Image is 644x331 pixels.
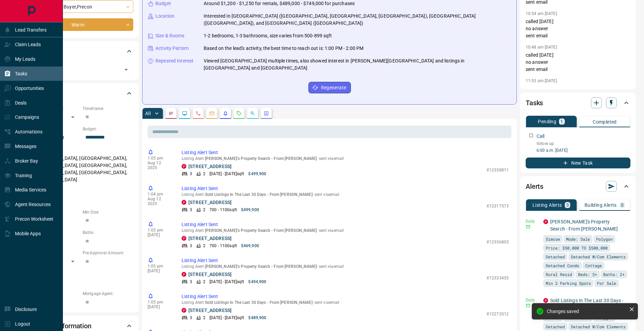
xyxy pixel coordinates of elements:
p: [DATE] [148,269,171,273]
p: Listing Alert : - sent via email [182,192,509,197]
p: Location [155,13,174,20]
span: [PERSON_NAME]'s Property Search - From [PERSON_NAME] [205,264,317,269]
p: X12338811 [487,167,509,173]
div: Buyer , Precon [29,0,133,13]
p: Listing Alert Sent [182,149,509,156]
p: 1 [560,119,563,124]
p: Areas Searched: [29,147,133,153]
p: Budget: [83,126,133,132]
div: Tags [29,43,133,59]
button: New Task [526,158,630,168]
p: Interested in [GEOGRAPHIC_DATA] ([GEOGRAPHIC_DATA], [GEOGRAPHIC_DATA], [GEOGRAPHIC_DATA]), [GEOGR... [204,13,511,27]
p: Baths: [83,229,133,236]
p: 3 [566,203,569,207]
p: Listing Alert : - sent via email [182,228,509,233]
p: Pending [538,119,556,124]
p: Size & Rooms [155,32,185,39]
div: Changes saved [547,309,626,314]
p: Pre-Approval Amount: [83,250,133,256]
button: Regenerate [308,82,351,93]
p: Listing Alert : - sent via email [182,264,509,269]
span: Detached W/Com Elements [571,323,626,330]
p: Listing Alert Sent [182,257,509,264]
div: Tasks [526,95,630,111]
span: Sold Listings In The Last 30 Days - From [PERSON_NAME] [205,300,312,305]
span: Detached [546,253,565,260]
svg: Emails [209,111,215,116]
p: Based on the lead's activity, the best time to reach out is: 1:00 PM - 2:00 PM [204,45,363,52]
p: 1:03 pm [148,228,171,233]
p: called [DATE] no answer sent email [526,18,630,39]
a: [PERSON_NAME]'s Property Search - From [PERSON_NAME] [550,219,618,232]
p: [DATE] - [DATE] sqft [209,279,244,285]
p: 2 [203,315,205,321]
p: Daily [526,297,539,303]
p: follow up [537,141,630,147]
p: Viewed [GEOGRAPHIC_DATA] multiple times, also showed interest in [PERSON_NAME][GEOGRAPHIC_DATA] a... [204,57,511,72]
p: Call [537,133,545,140]
p: X12333455 [487,275,509,281]
p: 1-2 bedrooms, 1-3 bathrooms, size varies from 500-899 sqft [204,32,332,39]
span: Detached [546,323,565,330]
p: [DATE] [148,233,171,237]
span: [PERSON_NAME]'s Property Search - From [PERSON_NAME] [205,228,317,233]
a: [STREET_ADDRESS] [188,164,232,169]
p: Listing Alert Sent [182,185,509,192]
svg: Listing Alerts [223,111,228,116]
span: Cottage [585,262,602,269]
button: Open [121,65,131,74]
p: Building Alerts [584,203,617,207]
p: 0 [621,203,624,207]
div: property.ca [182,308,186,313]
p: Listing Alert Sent [182,293,509,300]
span: Simcoe [546,236,560,242]
svg: Calls [196,111,201,116]
a: Sold Listings In The Last 30 Days - From [PERSON_NAME] [550,298,624,310]
a: [STREET_ADDRESS] [188,308,232,313]
p: X12272012 [487,311,509,317]
div: Warm [29,18,133,31]
div: property.ca [182,236,186,241]
p: 2 [203,171,205,177]
p: $494,900 [248,279,266,285]
p: 2 [203,243,205,249]
span: Price: $50,000 TO $500,000 [546,244,608,251]
p: Motivation: [29,189,133,195]
p: X12317573 [487,203,509,209]
p: $499,900 [241,207,259,213]
p: 1:04 pm [148,192,171,197]
p: [DATE] - [DATE] sqft [209,171,244,177]
div: property.ca [182,272,186,277]
p: Listing Alert : - sent via email [182,300,509,305]
p: 1:05 pm [148,264,171,269]
div: property.ca [182,200,186,205]
p: Listing Alerts [532,203,562,207]
div: Criteria [29,85,133,102]
p: Activity Pattern [155,45,189,52]
p: 10:48 am [DATE] [526,45,557,50]
span: Sold Listings In The Last 30 Days - From [PERSON_NAME] [205,192,312,197]
h2: Alerts [526,181,543,192]
p: 3 [190,243,192,249]
p: $499,900 [248,171,266,177]
span: Baths: 2+ [603,271,625,278]
p: $469,900 [241,243,259,249]
p: 700 - 1100 sqft [209,207,237,213]
div: Alerts [526,178,630,195]
p: Daily [526,218,539,224]
svg: Email [526,224,530,229]
span: Rural Resid [546,271,572,278]
p: Aug 12 2025 [148,197,171,206]
p: 3 [190,315,192,321]
p: X12336803 [487,239,509,245]
div: property.ca [182,164,186,169]
p: 11:53 am [DATE] [526,78,557,83]
p: Repeated Interest [155,57,193,65]
p: called [DATE] no answer sent email [526,52,630,73]
p: Mortgage Agent: [83,291,133,297]
p: $489,900 [248,315,266,321]
p: 1:05 pm [148,156,171,161]
p: Listing Alert : - sent via email [182,156,509,161]
div: property.ca [543,298,548,303]
p: 6:00 a.m. [DATE] [537,147,630,153]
